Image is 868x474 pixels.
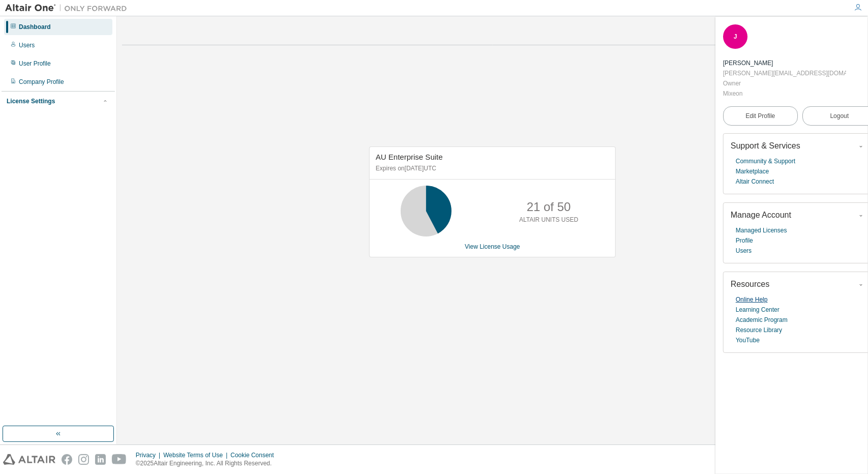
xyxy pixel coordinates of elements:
div: Company Profile [19,78,64,86]
div: Mixeon [723,88,846,99]
a: Managed Licenses [736,225,787,235]
p: © 2025 Altair Engineering, Inc. All Rights Reserved. [136,459,280,468]
span: Edit Profile [745,112,775,120]
img: Altair One [5,3,132,13]
span: AU Enterprise Suite [376,153,443,161]
div: User Profile [19,60,51,68]
div: Website Terms of Use [163,451,230,459]
p: Expires on [DATE] UTC [376,164,607,173]
a: YouTube [736,335,760,345]
div: Users [19,41,35,49]
img: linkedin.svg [95,454,106,465]
a: Resource Library [736,325,782,335]
img: youtube.svg [112,454,127,465]
div: [PERSON_NAME][EMAIL_ADDRESS][DOMAIN_NAME] [723,68,846,78]
a: Altair Connect [736,176,774,187]
a: Community & Support [736,156,795,166]
div: Dashboard [19,23,51,31]
div: Jonas Gronbech [723,58,846,68]
div: Cookie Consent [230,451,280,459]
span: Manage Account [731,211,791,219]
span: Logout [830,111,849,121]
img: instagram.svg [78,454,89,465]
div: Owner [723,78,846,88]
span: Support & Services [731,141,800,150]
img: altair_logo.svg [3,454,55,465]
a: Users [736,246,752,256]
a: Academic Program [736,315,788,325]
img: facebook.svg [62,454,72,465]
a: Learning Center [736,305,780,315]
p: 21 of 50 [527,198,571,216]
span: Resources [731,280,769,288]
a: Edit Profile [723,106,798,126]
a: Profile [736,235,753,246]
span: J [734,33,737,40]
div: License Settings [7,97,55,105]
p: ALTAIR UNITS USED [519,216,578,224]
a: Online Help [736,294,768,305]
div: Privacy [136,451,163,459]
a: View License Usage [465,243,520,250]
a: Marketplace [736,166,769,176]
